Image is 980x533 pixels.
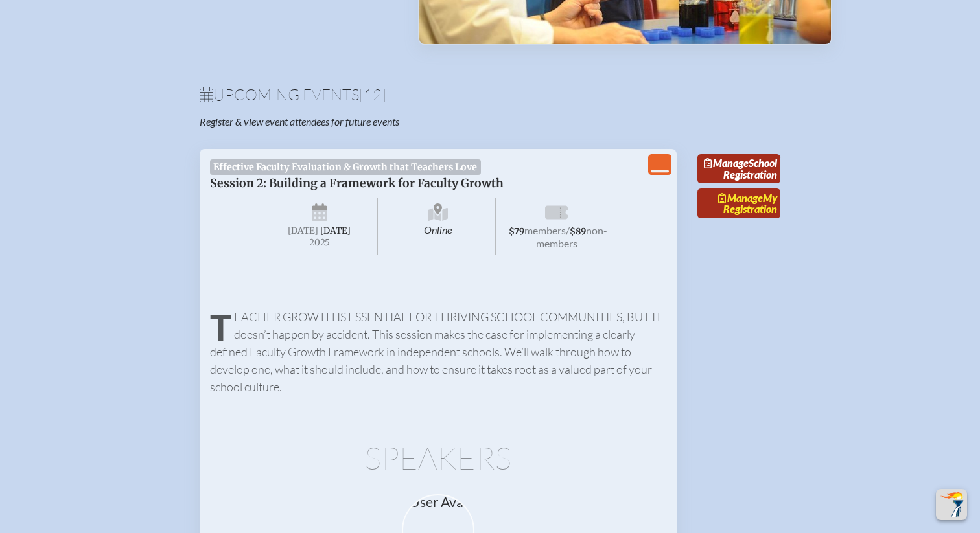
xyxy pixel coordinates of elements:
h1: Speakers [210,442,666,473]
a: ManageSchool Registration [697,154,780,184]
a: ManageMy Registration [697,188,780,218]
span: non-members [536,224,608,249]
span: Session 2: Building a Framework for Faculty Growth [210,176,504,190]
span: [12] [359,85,386,104]
p: Teacher growth is essential for thriving school communities, but it doesn’t happen by accident. T... [210,308,666,396]
img: To the top [939,492,964,517]
span: Manage [704,157,749,169]
span: $79 [509,226,524,237]
h1: Upcoming Events [200,87,780,102]
span: Online [380,198,496,255]
p: Register & view event attendees for future events [200,115,542,128]
span: members [524,224,566,236]
span: 2025 [272,238,367,247]
span: $89 [570,226,586,237]
span: Effective Faculty Evaluation & Growth that Teachers Love [210,159,481,175]
span: / [566,224,570,236]
button: Scroll Top [936,489,967,520]
span: [DATE] [288,225,318,236]
span: Manage [718,192,763,204]
span: [DATE] [320,225,351,236]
